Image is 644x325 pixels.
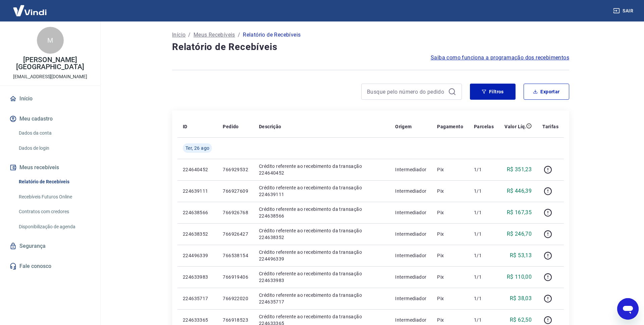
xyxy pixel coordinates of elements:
[474,188,494,194] p: 1/1
[223,274,248,280] p: 766919406
[259,206,384,219] p: Crédito referente ao recebimento da transação 224638566
[188,31,191,39] p: /
[612,5,636,17] button: Sair
[183,166,212,173] p: 224640452
[259,249,384,262] p: Crédito referente ao recebimento da transação 224496339
[437,166,463,173] p: Pix
[367,87,445,97] input: Busque pelo número do pedido
[172,31,185,39] a: Início
[16,175,92,189] a: Relatório de Recebíveis
[507,230,532,238] p: R$ 246,70
[474,231,494,237] p: 1/1
[507,273,532,281] p: R$ 110,00
[259,270,384,284] p: Crédito referente ao recebimento da transação 224633983
[524,84,569,100] button: Exportar
[470,84,516,100] button: Filtros
[259,123,281,130] p: Descrição
[223,209,248,216] p: 766926768
[395,166,426,173] p: Intermediador
[223,188,248,194] p: 766927609
[474,166,494,173] p: 1/1
[504,123,526,130] p: Valor Líq.
[507,166,532,174] p: R$ 351,23
[507,208,532,217] p: R$ 167,35
[437,209,463,216] p: Pix
[437,317,463,323] p: Pix
[437,231,463,237] p: Pix
[183,274,212,280] p: 224633983
[510,251,532,260] p: R$ 53,13
[542,123,558,130] p: Tarifas
[16,190,92,204] a: Recebíveis Futuros Online
[16,205,92,219] a: Contratos com credores
[431,54,569,62] a: Saiba como funciona a programação dos recebimentos
[223,252,248,259] p: 766538154
[474,209,494,216] p: 1/1
[8,111,92,126] button: Meu cadastro
[474,252,494,259] p: 1/1
[183,209,212,216] p: 224638566
[474,123,494,130] p: Parcelas
[13,73,87,80] p: [EMAIL_ADDRESS][DOMAIN_NAME]
[16,220,92,234] a: Disponibilização de agenda
[395,252,426,259] p: Intermediador
[223,123,238,130] p: Pedido
[223,231,248,237] p: 766926427
[223,166,248,173] p: 766929532
[437,295,463,302] p: Pix
[8,0,52,21] img: Vindi
[259,227,384,241] p: Crédito referente ao recebimento da transação 224638352
[259,163,384,176] p: Crédito referente ao recebimento da transação 224640452
[474,295,494,302] p: 1/1
[183,188,212,194] p: 224639111
[37,27,64,54] div: M
[259,184,384,198] p: Crédito referente ao recebimento da transação 224639111
[474,274,494,280] p: 1/1
[5,56,95,71] p: [PERSON_NAME][GEOGRAPHIC_DATA]
[437,188,463,194] p: Pix
[243,31,301,39] p: Relatório de Recebíveis
[510,294,532,303] p: R$ 38,03
[395,209,426,216] p: Intermediador
[183,123,187,130] p: ID
[617,298,639,320] iframe: Botão para abrir a janela de mensagens
[395,295,426,302] p: Intermediador
[223,295,248,302] p: 766922020
[183,252,212,259] p: 224496339
[183,295,212,302] p: 224635717
[437,252,463,259] p: Pix
[8,91,92,106] a: Início
[183,317,212,323] p: 224633365
[395,274,426,280] p: Intermediador
[16,126,92,140] a: Dados da conta
[172,40,569,54] h4: Relatório de Recebíveis
[223,317,248,323] p: 766918523
[8,160,92,175] button: Meus recebíveis
[8,259,92,274] a: Fale conosco
[474,317,494,323] p: 1/1
[437,274,463,280] p: Pix
[238,31,240,39] p: /
[259,292,384,305] p: Crédito referente ao recebimento da transação 224635717
[437,123,463,130] p: Pagamento
[395,231,426,237] p: Intermediador
[395,317,426,323] p: Intermediador
[8,239,92,253] a: Segurança
[395,123,412,130] p: Origem
[507,187,532,195] p: R$ 446,39
[183,231,212,237] p: 224638352
[510,316,532,324] p: R$ 62,50
[194,31,235,39] a: Meus Recebíveis
[16,141,92,155] a: Dados de login
[395,188,426,194] p: Intermediador
[185,145,209,151] span: Ter, 26 ago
